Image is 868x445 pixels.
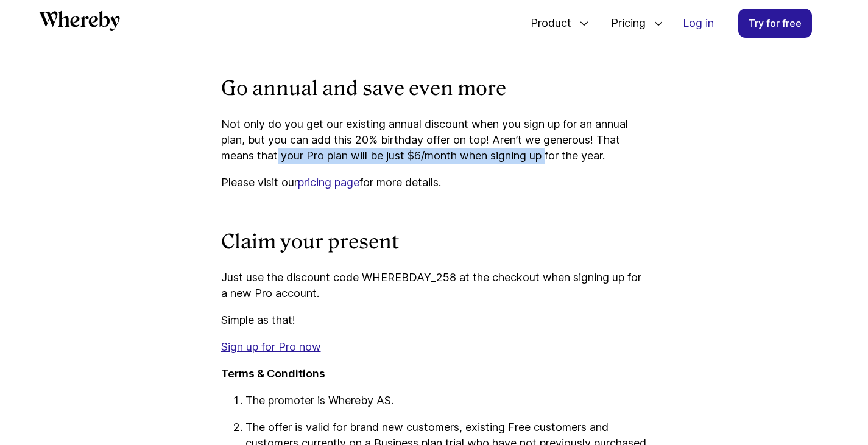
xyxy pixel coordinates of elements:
p: Simple as that! [221,312,647,328]
p: Please visit our for more details. [221,175,647,191]
p: The promoter is Whereby AS. [245,393,647,408]
p: Just use the discount code WHEREBDAY_258 at the checkout when signing up for a new Pro account. [221,270,647,301]
h3: Go annual and save even more [221,76,647,102]
a: Sign up for Pro now [221,340,321,353]
span: Product [518,3,574,43]
span: Pricing [599,3,649,43]
svg: Whereby [39,10,120,31]
h3: Claim your present [221,230,647,255]
a: Log in [673,9,724,37]
p: Not only do you get our existing annual discount when you sign up for an annual plan, but you can... [221,116,647,164]
a: Try for free [738,9,812,38]
a: Whereby [39,10,120,35]
a: pricing page [298,176,359,189]
strong: Terms & Conditions [221,367,325,380]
